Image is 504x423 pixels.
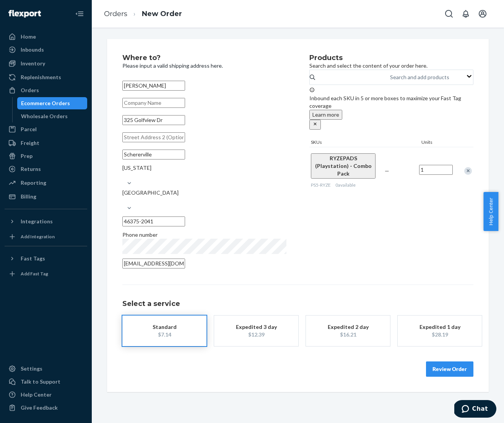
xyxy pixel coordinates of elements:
p: Search and select the content of your order here. [309,62,473,70]
button: close [309,120,321,130]
a: Orders [5,84,87,96]
a: Parcel [5,123,87,135]
div: Orders [21,86,39,94]
button: Close Navigation [72,6,87,21]
div: Prep [21,152,33,160]
div: Expedited 2 day [317,323,379,331]
div: Freight [21,139,39,147]
input: Street Address 2 (Optional) [122,132,185,142]
div: Inbounds [21,46,44,54]
a: Orders [104,10,127,18]
a: Returns [5,163,87,175]
button: Expedited 1 day$28.19 [398,316,482,346]
input: Street Address [122,115,185,125]
img: Flexport logo [8,10,41,18]
a: Prep [5,150,87,162]
button: Expedited 2 day$16.21 [306,316,390,346]
button: Open account menu [475,6,490,21]
div: SKUs [309,139,420,147]
p: Please input a valid shipping address here. [122,62,286,70]
span: Phone number [122,231,158,238]
div: Replenishments [21,73,61,81]
h2: Products [309,54,473,62]
span: RYZEPADS (Playstation) - Combo Pack [315,155,372,177]
button: Open notifications [458,6,473,21]
div: Inventory [21,60,45,67]
div: Parcel [21,125,37,133]
div: Reporting [21,179,46,187]
iframe: Opens a widget where you can chat to one of our agents [454,400,496,419]
a: Inventory [5,57,87,70]
a: Replenishments [5,71,87,83]
div: $16.21 [317,331,379,338]
button: RYZEPADS (Playstation) - Combo Pack [311,153,376,179]
div: Inbound each SKU in 5 or more boxes to maximize your Fast Tag coverage [309,87,473,130]
a: Inbounds [5,44,87,56]
div: Integrations [21,218,53,225]
input: First & Last Name [122,81,185,91]
div: Settings [21,365,42,373]
button: Talk to Support [5,376,87,388]
input: [US_STATE] [122,172,123,179]
a: New Order [142,10,182,18]
div: $28.19 [409,331,470,338]
div: Help Center [21,391,52,399]
div: [GEOGRAPHIC_DATA] [122,189,286,197]
div: $7.14 [134,331,195,338]
div: $12.39 [226,331,287,338]
div: Units [420,139,454,147]
a: Add Fast Tag [5,268,87,280]
div: Fast Tags [21,255,45,262]
div: Give Feedback [21,404,58,412]
ol: breadcrumbs [98,3,188,25]
button: Fast Tags [5,252,87,265]
button: Review Order [426,361,473,377]
div: Wholesale Orders [21,112,68,120]
button: Integrations [5,215,87,228]
span: PS5-RYZE [311,182,331,188]
input: Email (Only Required for International) [122,259,185,268]
a: Home [5,31,87,43]
a: Billing [5,190,87,203]
a: Add Integration [5,231,87,243]
div: Home [21,33,36,41]
a: Freight [5,137,87,149]
input: ZIP Code [122,216,185,226]
div: Talk to Support [21,378,60,386]
a: Wholesale Orders [17,110,88,122]
button: Give Feedback [5,402,87,414]
button: Expedited 3 day$12.39 [214,316,298,346]
div: Standard [134,323,195,331]
div: Expedited 3 day [226,323,287,331]
span: — [385,168,389,174]
button: Standard$7.14 [122,316,206,346]
a: Reporting [5,177,87,189]
button: Learn more [309,110,342,120]
div: Remove Item [464,167,472,175]
a: Settings [5,363,87,375]
input: Quantity [419,165,453,175]
input: City [122,150,185,159]
h1: Select a service [122,300,473,308]
input: Company Name [122,98,185,108]
input: [GEOGRAPHIC_DATA] [122,197,123,204]
div: Search and add products [390,73,449,81]
button: Help Center [483,192,498,231]
span: 0 available [335,182,356,188]
button: Open Search Box [441,6,457,21]
div: Add Integration [21,233,55,240]
div: Returns [21,165,41,173]
div: Billing [21,193,36,200]
div: Ecommerce Orders [21,99,70,107]
div: [US_STATE] [122,164,286,172]
h2: Where to? [122,54,286,62]
a: Ecommerce Orders [17,97,88,109]
div: Add Fast Tag [21,270,48,277]
div: Expedited 1 day [409,323,470,331]
a: Help Center [5,389,87,401]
